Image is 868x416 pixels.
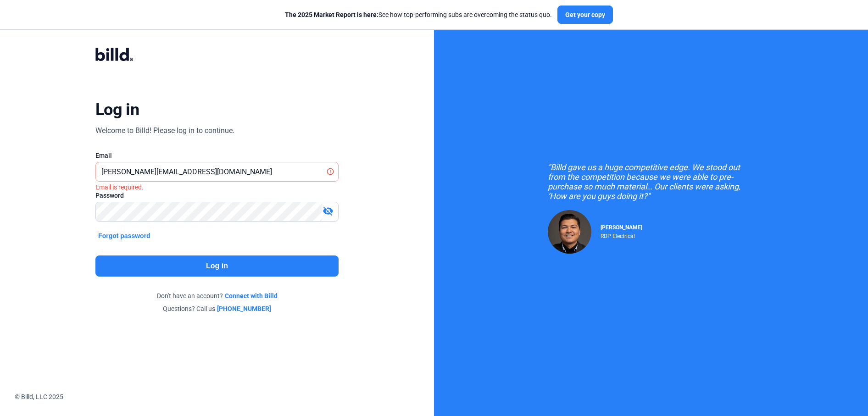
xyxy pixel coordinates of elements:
[95,183,144,191] i: Email is required.
[548,162,754,201] div: "Billd gave us a huge competitive edge. We stood out from the competition because we were able to...
[285,11,378,18] span: The 2025 Market Report is here:
[285,10,552,19] div: See how top-performing subs are overcoming the status quo.
[323,205,334,216] mat-icon: visibility_off
[95,291,339,300] div: Don't have an account?
[95,191,339,200] div: Password
[601,231,642,239] div: RDP Electrical
[217,304,271,313] a: [PHONE_NUMBER]
[95,125,234,136] div: Welcome to Billd! Please log in to continue.
[95,304,339,313] div: Questions? Call us
[95,100,139,120] div: Log in
[225,291,278,300] a: Connect with Billd
[548,210,591,254] img: Raul Pacheco
[95,151,339,160] div: Email
[601,224,642,231] span: [PERSON_NAME]
[557,6,613,24] button: Get your copy
[95,231,153,241] button: Forgot password
[95,255,339,277] button: Log in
